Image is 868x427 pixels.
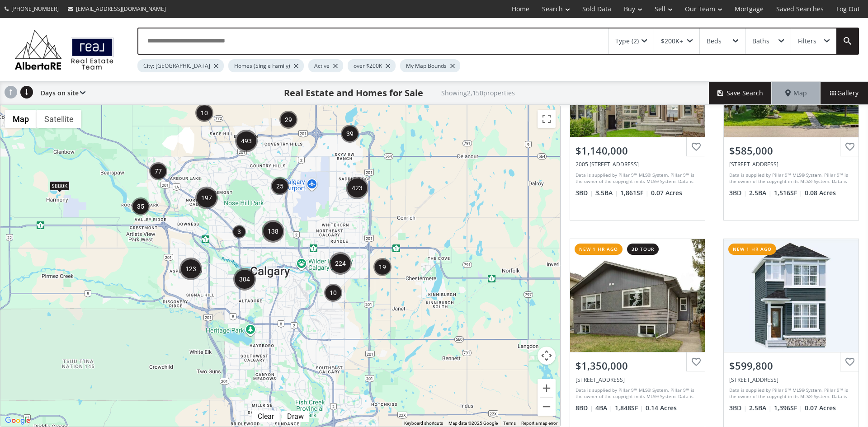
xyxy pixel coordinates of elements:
[749,188,772,197] span: 2.5 BA
[615,404,643,413] span: 1,848 SF
[576,387,697,400] div: Data is supplied by Pillar 9™ MLS® System. Pillar 9™ is the owner of the copyright in its MLS® Sy...
[820,82,868,104] div: Gallery
[503,421,516,426] a: Terms
[576,160,699,168] div: 2005 32 Avenue SW, Calgary, AB T2T 1W7
[538,347,556,365] button: Map camera controls
[195,187,218,209] div: 197
[255,412,276,421] div: Clear
[576,188,593,197] span: 3 BD
[63,0,170,17] a: [EMAIL_ADDRESS][DOMAIN_NAME]
[595,188,618,197] span: 3.5 BA
[179,258,202,280] div: 123
[752,38,769,44] div: Baths
[749,404,772,413] span: 2.5 BA
[441,89,515,96] h2: Showing 2,150 properties
[707,38,722,44] div: Beds
[661,38,683,44] div: $200K+
[348,59,396,72] div: over $200K
[282,412,309,421] div: Click to draw.
[651,188,682,197] span: 0.07 Acres
[50,181,70,191] div: $880K
[232,225,246,239] div: 3
[252,412,279,421] div: Click to clear.
[729,404,747,413] span: 3 BD
[576,172,697,185] div: Data is supplied by Pillar 9™ MLS® System. Pillar 9™ is the owner of the copyright in its MLS® Sy...
[404,420,443,427] button: Keyboard shortcuts
[576,144,699,158] div: $1,140,000
[3,415,33,427] img: Google
[595,404,613,413] span: 4 BA
[76,5,166,13] span: [EMAIL_ADDRESS][DOMAIN_NAME]
[772,82,820,104] div: Map
[5,110,37,128] button: Show street map
[729,160,853,168] div: 174 Evansmeade Common NW, Calgary, AB T3P1E7
[228,59,304,72] div: Homes (Single Family)
[521,421,557,426] a: Report a map error
[132,197,150,216] div: 35
[785,89,807,98] span: Map
[233,268,256,291] div: 304
[576,359,699,373] div: $1,350,000
[615,38,639,44] div: Type (2)
[346,177,368,199] div: 423
[262,220,284,243] div: 138
[308,59,343,72] div: Active
[805,188,836,197] span: 0.08 Acres
[729,359,853,373] div: $599,800
[137,59,224,72] div: City: [GEOGRAPHIC_DATA]
[729,188,747,197] span: 3 BD
[329,252,352,275] div: 224
[279,111,297,129] div: 29
[729,144,853,158] div: $585,000
[830,89,859,98] span: Gallery
[538,379,556,397] button: Zoom in
[774,188,802,197] span: 1,516 SF
[561,14,714,230] a: $1,140,0002005 [STREET_ADDRESS]Data is supplied by Pillar 9™ MLS® System. Pillar 9™ is the owner ...
[235,130,258,152] div: 493
[324,284,342,302] div: 10
[36,82,85,104] div: Days on site
[341,125,359,143] div: 39
[538,398,556,416] button: Zoom out
[400,59,460,72] div: My Map Bounds
[805,404,836,413] span: 0.07 Acres
[271,177,289,195] div: 25
[576,376,699,384] div: 3105 A & B, 3017 A & B 38 Street SW, Calgary, AB T3E 3G4
[646,404,677,413] span: 0.14 Acres
[729,387,851,400] div: Data is supplied by Pillar 9™ MLS® System. Pillar 9™ is the owner of the copyright in its MLS® Sy...
[714,14,868,230] a: $585,000[STREET_ADDRESS]Data is supplied by Pillar 9™ MLS® System. Pillar 9™ is the owner of the ...
[11,5,59,13] span: [PHONE_NUMBER]
[448,421,498,426] span: Map data ©2025 Google
[37,110,81,128] button: Show satellite imagery
[10,27,118,72] img: Logo
[620,188,649,197] span: 1,861 SF
[195,104,213,122] div: 10
[729,172,851,185] div: Data is supplied by Pillar 9™ MLS® System. Pillar 9™ is the owner of the copyright in its MLS® Sy...
[798,38,816,44] div: Filters
[3,415,33,427] a: Open this area in Google Maps (opens a new window)
[709,82,772,104] button: Save Search
[285,412,306,421] div: Draw
[576,404,593,413] span: 8 BD
[373,258,392,276] div: 19
[774,404,802,413] span: 1,396 SF
[729,376,853,384] div: 101 Ambleton Boulevard NW, Calgary, AB T3P2B9
[284,87,423,99] h1: Real Estate and Homes for Sale
[538,110,556,128] button: Toggle fullscreen view
[149,162,167,180] div: 77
